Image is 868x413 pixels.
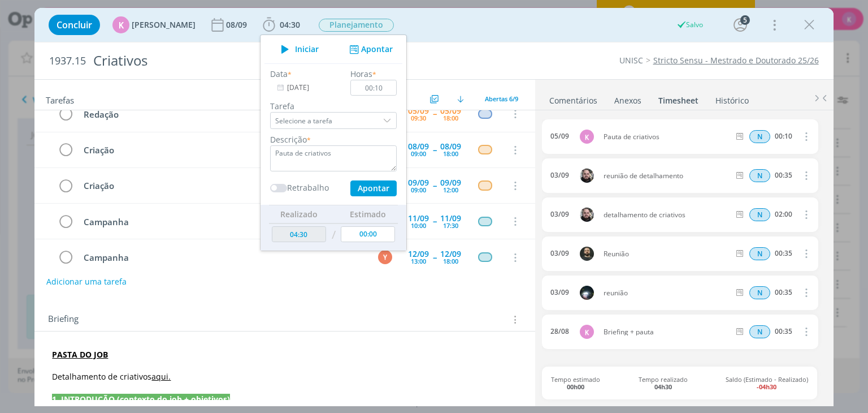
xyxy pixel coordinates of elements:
[79,143,367,157] div: Criação
[749,286,770,299] div: Horas normais
[599,134,734,140] span: Pauta de criativos
[226,21,249,29] div: 08/09
[715,90,749,106] a: Histórico
[46,92,74,106] span: Tarefas
[260,16,303,34] button: 04:30
[757,382,776,391] b: -04h30
[280,19,300,30] span: 04:30
[79,251,367,265] div: Campanha
[269,205,329,223] th: Realizado
[443,258,458,264] div: 18:00
[440,143,461,150] div: 08/09
[580,169,594,183] img: G
[653,55,819,66] a: Stricto Sensu - Mestrado e Doutorado 25/26
[749,286,770,299] span: N
[329,223,338,247] td: /
[775,132,792,140] div: 00:10
[440,107,461,115] div: 05/09
[79,179,367,193] div: Criação
[411,150,426,157] div: 09:00
[443,150,458,157] div: 18:00
[599,212,734,218] span: detalhamento de criativos
[614,95,641,106] div: Anexos
[49,15,100,35] button: Concluir
[433,110,436,118] span: --
[550,132,569,140] div: 05/09
[57,20,92,29] span: Concluir
[749,169,770,182] div: Horas normais
[749,247,770,260] span: N
[749,169,770,182] span: N
[775,210,792,218] div: 02:00
[319,19,394,32] span: Planejamento
[749,208,770,221] span: N
[551,376,600,390] span: Tempo estimado
[49,55,86,67] span: 1937.15
[433,182,436,190] span: --
[775,249,792,257] div: 00:35
[52,349,108,360] a: PASTA DO JOB
[411,222,426,229] div: 10:00
[549,90,598,106] a: Comentários
[408,143,429,150] div: 08/09
[318,18,394,32] button: Planejamento
[411,258,426,264] div: 13:00
[658,90,699,106] a: Timesheet
[775,289,792,296] div: 00:35
[377,249,394,266] button: Y
[749,247,770,260] div: Horas normais
[550,210,569,218] div: 03/09
[580,247,594,261] img: P
[440,214,461,222] div: 11/09
[346,44,393,55] button: Apontar
[676,20,703,30] div: Salvo
[132,21,196,29] span: [PERSON_NAME]
[580,130,594,144] div: K
[270,80,341,96] input: Data
[408,214,429,222] div: 11/09
[580,208,594,222] img: G
[350,180,397,196] button: Apontar
[550,249,569,257] div: 03/09
[443,115,458,121] div: 18:00
[88,47,493,75] div: Criativos
[457,96,464,102] img: arrow-down.svg
[408,179,429,187] div: 09/09
[749,208,770,221] div: Horas normais
[34,8,833,406] div: dialog
[567,382,584,391] b: 00h00
[654,382,672,391] b: 04h30
[408,107,429,115] div: 05/09
[775,171,792,179] div: 00:35
[599,290,734,296] span: reunião
[580,286,594,300] img: G
[749,130,770,143] div: Horas normais
[351,68,373,80] label: Horas
[112,16,196,33] button: K[PERSON_NAME]
[580,325,594,339] div: K
[52,371,151,382] span: Detalhamento de criativos
[112,16,129,33] div: K
[639,376,688,390] span: Tempo realizado
[726,376,808,390] span: Saldo (Estimado - Realizado)
[749,325,770,338] div: Horas normais
[46,272,127,292] button: Adicionar uma tarefa
[599,329,734,335] span: Briefing + pauta
[599,251,734,257] span: Reunião
[48,312,79,327] span: Briefing
[411,187,426,193] div: 09:00
[740,15,750,25] div: 5
[433,217,436,225] span: --
[599,173,734,179] span: reunião de detalhamento
[619,55,643,66] a: UNISC
[731,16,749,34] button: 5
[749,130,770,143] span: N
[52,394,230,405] strong: 1. INTRODUÇÃO (contexto do job + objetivos)
[443,187,458,193] div: 12:00
[295,45,319,53] span: Iniciar
[550,171,569,179] div: 03/09
[775,328,792,335] div: 00:35
[485,94,518,103] span: Abertas 6/9
[408,250,429,258] div: 12/09
[79,107,367,122] div: Redação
